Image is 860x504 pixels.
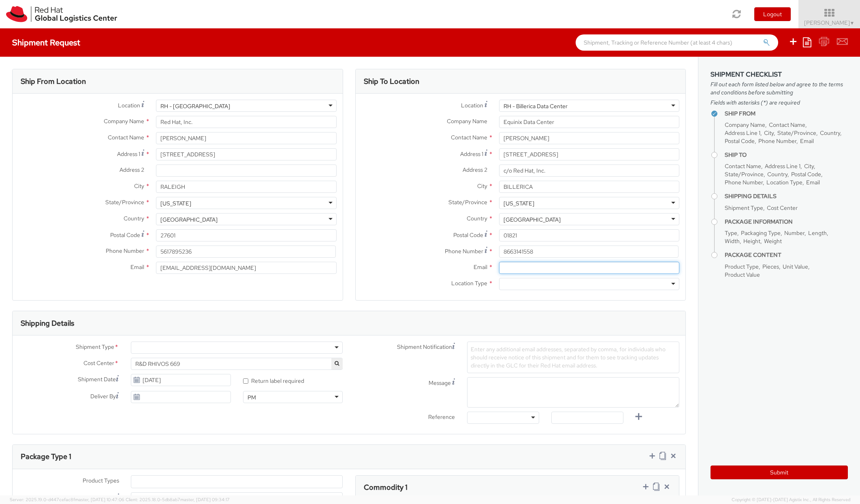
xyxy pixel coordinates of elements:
[83,359,114,368] span: Cost Center
[808,229,827,237] span: Length
[725,129,760,137] span: Address Line 1
[448,199,487,206] span: State/Province
[75,494,115,502] span: Packaging Type
[725,204,763,211] span: Shipment Type
[806,179,820,186] span: Email
[243,378,248,384] input: Return label required
[800,137,814,145] span: Email
[725,137,755,145] span: Postal Code
[21,319,74,327] h3: Shipping Details
[471,346,666,369] span: Enter any additional email addresses, separated by comma, for individuals who should receive noti...
[820,129,840,137] span: Country
[725,229,737,237] span: Type
[180,497,230,502] span: master, [DATE] 09:34:17
[804,19,855,26] span: [PERSON_NAME]
[725,179,763,186] span: Phone Number
[725,152,848,158] h4: Ship To
[743,237,760,245] span: Height
[463,166,487,173] span: Address 2
[732,497,850,503] span: Copyright © [DATE]-[DATE] Agistix Inc., All Rights Reserved
[725,219,848,225] h4: Package Information
[83,477,119,484] span: Product Types
[10,497,124,502] span: Server: 2025.19.0-d447cefac8f
[725,171,764,178] span: State/Province
[767,204,798,211] span: Cost Center
[130,263,144,271] span: Email
[477,182,487,190] span: City
[725,162,761,170] span: Contact Name
[447,117,487,125] span: Company Name
[764,237,782,245] span: Weight
[78,375,116,384] span: Shipment Date
[474,263,487,271] span: Email
[451,134,487,141] span: Contact Name
[243,376,305,385] label: Return label required
[12,38,80,47] h4: Shipment Request
[21,77,86,85] h3: Ship From Location
[248,393,256,401] div: PM
[117,150,140,158] span: Address 1
[711,98,848,107] span: Fields with asterisks (*) are required
[766,179,802,186] span: Location Type
[725,271,760,278] span: Product Value
[451,280,487,287] span: Location Type
[428,413,455,421] span: Reference
[104,117,144,125] span: Company Name
[364,77,419,85] h3: Ship To Location
[126,497,230,502] span: Client: 2025.18.0-5db8ab7
[106,247,144,254] span: Phone Number
[711,71,848,78] h3: Shipment Checklist
[741,229,781,237] span: Packaging Type
[777,129,816,137] span: State/Province
[725,252,848,258] h4: Package Content
[767,171,787,178] span: Country
[134,182,144,190] span: City
[105,199,144,206] span: State/Province
[160,102,230,110] div: RH - [GEOGRAPHIC_DATA]
[364,483,408,491] h3: Commodity 1
[445,248,483,255] span: Phone Number
[131,358,343,370] span: R&D RHIVOS 669
[758,137,796,145] span: Phone Number
[765,162,800,170] span: Address Line 1
[135,360,339,367] span: R&D RHIVOS 669
[783,263,808,270] span: Unit Value
[461,102,483,109] span: Location
[110,231,140,239] span: Postal Code
[504,102,568,110] div: RH - Billerica Data Center
[784,229,805,237] span: Number
[725,193,848,199] h4: Shipping Details
[460,150,483,158] span: Address 1
[725,111,848,117] h4: Ship From
[769,121,805,128] span: Contact Name
[90,392,116,401] span: Deliver By
[762,263,779,270] span: Pieces
[711,80,848,96] span: Fill out each form listed below and agree to the terms and conditions before submitting
[467,215,487,222] span: Country
[850,20,855,26] span: ▼
[120,166,144,173] span: Address 2
[118,102,140,109] span: Location
[76,343,114,352] span: Shipment Type
[21,453,71,461] h3: Package Type 1
[725,237,740,245] span: Width
[429,379,451,387] span: Message
[75,497,124,502] span: master, [DATE] 10:47:06
[725,263,759,270] span: Product Type
[160,199,191,207] div: [US_STATE]
[124,215,144,222] span: Country
[108,134,144,141] span: Contact Name
[453,231,483,239] span: Postal Code
[791,171,821,178] span: Postal Code
[725,121,765,128] span: Company Name
[764,129,774,137] span: City
[160,216,218,224] div: [GEOGRAPHIC_DATA]
[6,6,117,22] img: rh-logistics-00dfa346123c4ec078e1.svg
[504,216,561,224] div: [GEOGRAPHIC_DATA]
[504,199,534,207] div: [US_STATE]
[397,343,452,351] span: Shipment Notification
[804,162,814,170] span: City
[711,466,848,479] button: Submit
[754,7,791,21] button: Logout
[576,34,778,51] input: Shipment, Tracking or Reference Number (at least 4 chars)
